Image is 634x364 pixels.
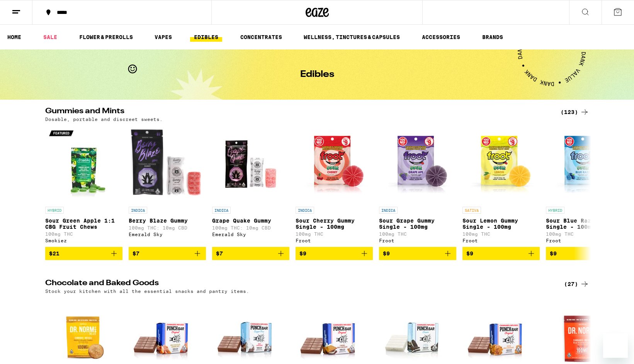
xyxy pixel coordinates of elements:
[190,32,222,42] a: EDIBLES
[546,126,623,203] img: Froot - Sour Blue Razz Gummy Single - 100mg
[296,218,373,230] p: Sour Cherry Gummy Single - 100mg
[462,231,540,236] p: 100mg THC
[212,126,289,247] a: Open page for Grape Quake Gummy from Emerald Sky
[379,231,456,236] p: 100mg THC
[546,238,623,243] div: Froot
[212,126,289,203] img: Emerald Sky - Grape Quake Gummy
[129,126,206,247] a: Open page for Berry Blaze Gummy from Emerald Sky
[546,218,623,230] p: Sour Blue Razz Gummy Single - 100mg
[133,250,139,257] span: $7
[45,289,249,294] p: Stock your kitchen with all the essential snacks and pantry items.
[236,32,286,42] a: CONCENTRATES
[564,279,589,289] a: (27)
[462,247,540,260] button: Add to bag
[546,207,564,214] p: HYBRID
[45,279,551,289] h2: Chocolate and Baked Goods
[550,250,557,257] span: $9
[296,231,373,236] p: 100mg THC
[212,247,289,260] button: Add to bag
[478,32,507,42] a: BRANDS
[45,218,122,230] p: Sour Green Apple 1:1 CBG Fruit Chews
[45,207,64,214] p: HYBRID
[212,232,289,237] div: Emerald Sky
[546,126,623,247] a: Open page for Sour Blue Razz Gummy Single - 100mg from Froot
[379,126,456,247] a: Open page for Sour Grape Gummy Single - 100mg from Froot
[129,207,147,214] p: INDICA
[379,238,456,243] div: Froot
[379,218,456,230] p: Sour Grape Gummy Single - 100mg
[39,32,61,42] a: SALE
[296,238,373,243] div: Froot
[129,232,206,237] div: Emerald Sky
[45,107,551,117] h2: Gummies and Mints
[45,117,163,122] p: Dosable, portable and discreet sweets.
[561,107,589,117] a: (123)
[45,126,122,203] img: Smokiez - Sour Green Apple 1:1 CBG Fruit Chews
[75,32,137,42] a: FLOWER & PREROLLS
[216,250,223,257] span: $7
[383,250,390,257] span: $9
[49,250,59,257] span: $21
[129,225,206,230] p: 100mg THC: 10mg CBD
[462,238,540,243] div: Froot
[300,32,404,42] a: WELLNESS, TINCTURES & CAPSULES
[3,32,25,42] a: HOME
[45,231,122,236] p: 100mg THC
[603,333,628,358] iframe: Button to launch messaging window
[296,126,373,247] a: Open page for Sour Cherry Gummy Single - 100mg from Froot
[379,207,398,214] p: INDICA
[299,250,306,257] span: $9
[296,126,373,203] img: Froot - Sour Cherry Gummy Single - 100mg
[546,247,623,260] button: Add to bag
[129,126,206,203] img: Emerald Sky - Berry Blaze Gummy
[45,126,122,247] a: Open page for Sour Green Apple 1:1 CBG Fruit Chews from Smokiez
[296,247,373,260] button: Add to bag
[462,126,540,203] img: Froot - Sour Lemon Gummy Single - 100mg
[379,126,456,203] img: Froot - Sour Grape Gummy Single - 100mg
[462,207,481,214] p: SATIVA
[129,247,206,260] button: Add to bag
[546,231,623,236] p: 100mg THC
[212,225,289,230] p: 100mg THC: 10mg CBD
[45,238,122,243] div: Smokiez
[212,218,289,224] p: Grape Quake Gummy
[129,218,206,224] p: Berry Blaze Gummy
[212,207,231,214] p: INDICA
[462,126,540,247] a: Open page for Sour Lemon Gummy Single - 100mg from Froot
[151,32,176,42] a: VAPES
[466,250,473,257] span: $9
[45,247,122,260] button: Add to bag
[462,218,540,230] p: Sour Lemon Gummy Single - 100mg
[418,32,464,42] a: ACCESSORIES
[379,247,456,260] button: Add to bag
[300,70,334,79] h1: Edibles
[296,207,314,214] p: INDICA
